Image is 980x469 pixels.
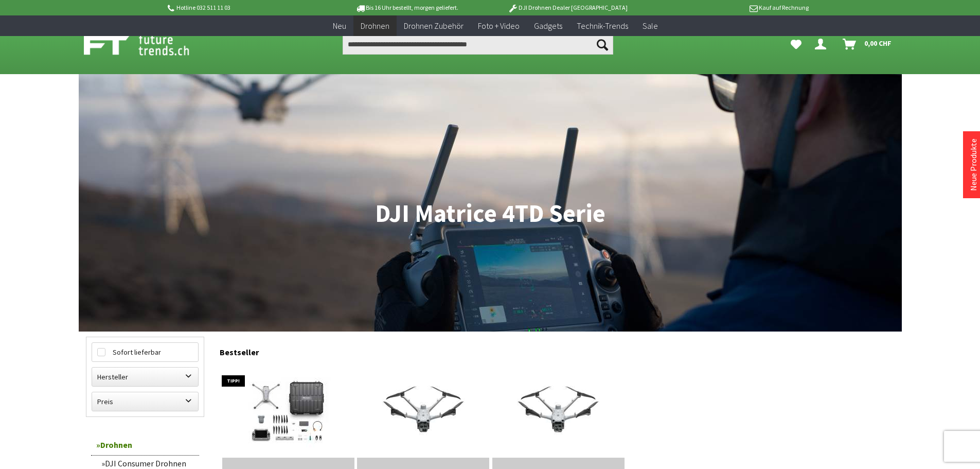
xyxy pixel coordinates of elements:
img: Shop Futuretrends - zur Startseite wechseln [84,32,212,58]
p: DJI Drohnen Dealer [GEOGRAPHIC_DATA] [487,2,648,14]
p: Kauf auf Rechnung [648,2,809,14]
span: Drohnen Zubehör [404,21,464,31]
a: Neu [326,15,353,37]
span: Technik-Trends [577,21,628,31]
a: Meine Favoriten [786,34,807,55]
p: Hotline 032 511 11 03 [166,2,327,14]
span: Drohnen [361,21,389,31]
label: Hersteller [92,368,198,386]
a: Neue Produkte [968,138,978,191]
p: Bis 16 Uhr bestellt, morgen geliefert. [327,2,487,14]
a: Sale [635,15,665,37]
img: DJI Matrice 4TD Standalone Set (inkl. 12 M DJI Care Enterprise Plus) [224,365,352,458]
a: Drohnen [91,435,199,456]
a: Gadgets [527,15,569,37]
label: Preis [92,392,198,411]
a: Technik-Trends [569,15,635,37]
input: Produkt, Marke, Kategorie, EAN, Artikelnummer… [343,34,613,55]
a: Warenkorb [839,34,897,55]
span: Gadgets [534,21,562,31]
a: Foto + Video [471,15,527,37]
img: Matrice 4TD für das Dock 3 [496,365,620,458]
button: Suchen [592,34,613,55]
a: Drohnen [353,15,397,37]
span: Neu [333,21,346,31]
img: Matrice 4D für das Dock 3 [362,365,485,458]
span: 0,00 CHF [864,35,892,51]
div: Bestseller [220,337,895,362]
a: Drohnen Zubehör [397,15,471,37]
label: Sofort lieferbar [92,343,198,361]
a: Dein Konto [811,34,834,55]
h1: DJI Matrice 4TD Serie [86,201,895,227]
span: Sale [643,21,658,31]
span: Foto + Video [478,21,520,31]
